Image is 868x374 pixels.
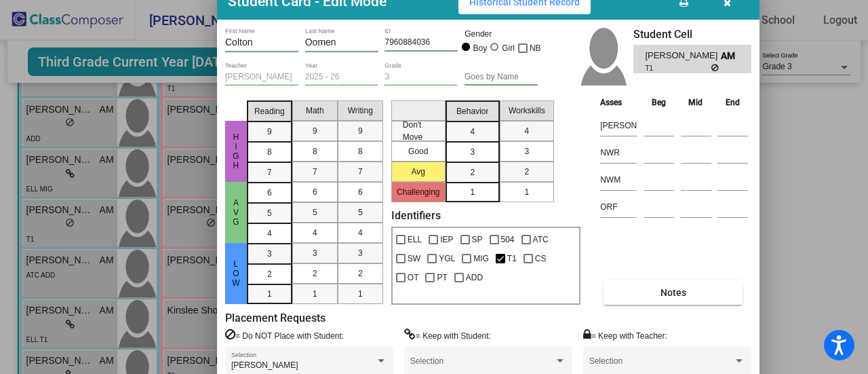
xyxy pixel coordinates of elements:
span: 9 [358,125,363,137]
span: T1 [507,250,517,267]
span: Low [230,259,242,288]
span: PT [437,269,447,286]
input: teacher [225,73,298,82]
span: 9 [267,126,272,138]
mat-label: Gender [465,28,538,40]
input: Enter ID [384,38,458,48]
span: High [230,132,242,170]
th: Beg [640,95,677,110]
span: 2 [313,267,317,280]
span: 2 [358,267,363,280]
span: 2 [524,166,529,178]
span: 3 [524,145,529,157]
label: = Do NOT Place with Student: [225,329,344,342]
span: ATC [533,231,549,248]
th: End [714,95,751,110]
span: [PERSON_NAME] [231,360,298,370]
th: Mid [677,95,715,110]
th: Asses [597,95,640,110]
input: assessment [600,170,637,190]
span: 1 [470,186,475,198]
span: 3 [470,146,475,158]
span: MIG [473,250,489,267]
span: SP [472,231,483,248]
input: assessment [600,197,637,217]
span: 4 [358,227,363,239]
span: 8 [313,145,317,157]
span: 7 [358,166,363,178]
span: CS [535,250,547,267]
span: 8 [358,145,363,157]
span: 1 [313,288,317,300]
span: YGL [439,250,455,267]
span: 7 [267,166,272,179]
span: SW [408,250,420,267]
span: 8 [267,146,272,158]
button: Notes [604,280,743,305]
span: Avg [230,198,242,227]
span: 1 [358,288,363,300]
label: = Keep with Teacher: [583,329,667,342]
div: Boy [473,42,488,54]
span: IEP [440,231,453,248]
span: Reading [254,105,285,117]
span: 9 [313,125,317,137]
span: 5 [267,207,272,219]
input: goes by name [465,73,538,82]
span: Workskills [509,105,545,117]
label: = Keep with Student: [404,329,491,342]
span: 6 [358,186,363,198]
span: 504 [501,231,515,248]
span: ELL [408,231,422,248]
span: NB [530,40,541,56]
span: 5 [313,206,317,219]
span: 4 [524,125,529,137]
h3: Student Cell [633,28,751,41]
span: 3 [267,248,272,260]
span: 2 [470,166,475,179]
span: 6 [267,187,272,199]
span: Math [306,105,324,117]
span: 7 [313,166,317,178]
span: 4 [267,227,272,240]
span: AM [721,49,740,63]
span: 3 [313,247,317,259]
input: assessment [600,115,637,136]
span: 1 [267,288,272,300]
input: year [305,73,378,82]
span: ADD [466,269,483,286]
span: T1 [645,63,711,73]
span: [PERSON_NAME] [645,49,720,63]
span: OT [408,269,419,286]
span: Notes [660,287,686,298]
span: 1 [524,186,529,198]
span: 6 [313,186,317,198]
span: 2 [267,268,272,280]
div: Girl [501,42,515,54]
input: assessment [600,143,637,163]
label: Identifiers [391,209,441,222]
span: 5 [358,206,363,219]
label: Placement Requests [225,312,325,324]
span: 4 [470,126,475,138]
span: Writing [348,105,373,117]
span: Behavior [456,105,488,117]
span: 4 [313,227,317,239]
span: 3 [358,247,363,259]
input: grade [384,73,458,82]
